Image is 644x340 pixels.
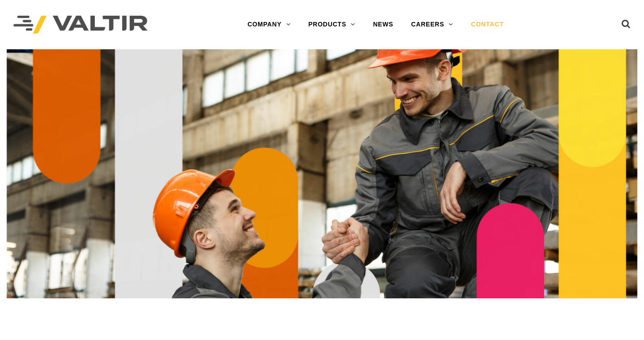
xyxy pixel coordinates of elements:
a: PRODUCTS [299,16,364,34]
a: CONTACT [462,16,513,34]
a: COMPANY [238,16,299,34]
a: CAREERS [402,16,462,34]
img: Valtir [13,16,148,34]
img: Contact_1 [7,49,637,298]
a: NEWS [364,16,402,34]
